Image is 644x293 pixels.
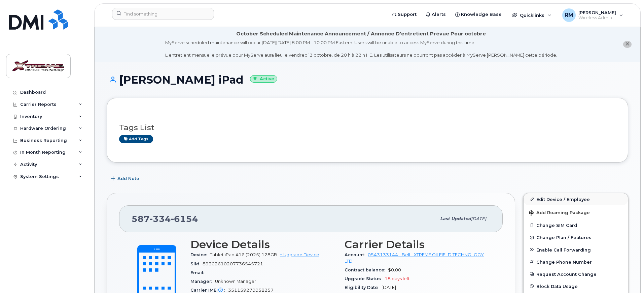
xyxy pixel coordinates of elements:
[524,244,628,256] button: Enable Call Forwarding
[524,205,628,219] button: Add Roaming Package
[524,280,628,292] button: Block Data Usage
[190,238,336,251] h3: Device Details
[345,238,491,251] h3: Carrier Details
[524,231,628,243] button: Change Plan / Features
[471,216,486,221] span: [DATE]
[150,214,171,224] span: 334
[345,267,388,272] span: Contract balance
[215,279,256,284] span: Unknown Manager
[207,270,211,275] span: —
[345,285,382,290] span: Eligibility Date
[440,216,471,221] span: Last updated
[385,276,410,281] span: 18 days left
[190,270,207,275] span: Email
[524,219,628,231] button: Change SIM Card
[190,252,210,257] span: Device
[382,285,396,290] span: [DATE]
[250,75,277,83] small: Active
[524,193,628,205] a: Edit Device / Employee
[236,30,486,37] div: October Scheduled Maintenance Announcement / Annonce D'entretient Prévue Pour octobre
[615,264,639,288] iframe: Messenger Launcher
[623,41,632,48] button: close notification
[536,247,591,252] span: Enable Call Forwarding
[190,261,203,266] span: SIM
[203,261,263,266] span: 89302610207736545721
[119,135,153,143] a: Add tags
[345,252,484,263] a: 0543133144 - Bell - XTREME OILFIELD TECHNOLOGY LTD
[132,214,198,224] span: 587
[171,214,198,224] span: 6154
[280,252,319,257] a: + Upgrade Device
[119,123,616,132] h3: Tags List
[228,288,274,293] span: 351159270058257
[165,39,557,58] div: MyServe scheduled maintenance will occur [DATE][DATE] 8:00 PM - 10:00 PM Eastern. Users will be u...
[529,210,590,216] span: Add Roaming Package
[536,235,592,240] span: Change Plan / Features
[107,173,145,185] button: Add Note
[524,268,628,280] button: Request Account Change
[524,256,628,268] button: Change Phone Number
[388,267,401,272] span: $0.00
[190,279,215,284] span: Manager
[107,74,628,86] h1: [PERSON_NAME] iPad
[345,252,368,257] span: Account
[190,288,228,293] span: Carrier IMEI
[210,252,277,257] span: Tablet iPad A16 (2025) 128GB
[117,175,139,182] span: Add Note
[345,276,385,281] span: Upgrade Status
